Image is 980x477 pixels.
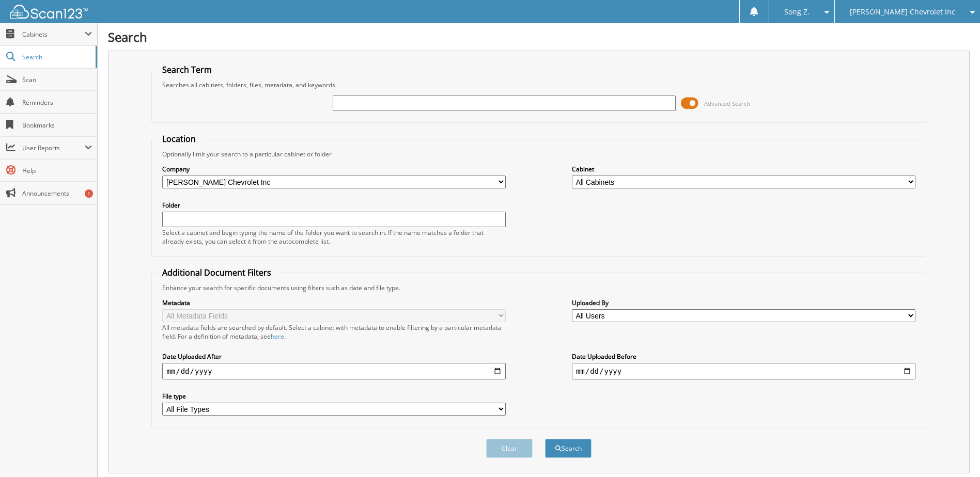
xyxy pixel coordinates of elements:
img: scan123-logo-white.svg [10,5,88,19]
div: Optionally limit your search to a particular cabinet or folder [157,150,920,158]
span: Announcements [22,189,92,198]
button: Search [545,439,592,458]
input: start [162,363,506,379]
label: File type [162,392,506,401]
span: Advanced Search [704,100,750,107]
span: User Reports [22,144,85,152]
span: [PERSON_NAME] Chevrolet Inc [850,9,955,15]
div: Searches all cabinets, folders, files, metadata, and keywords [157,81,920,89]
label: Date Uploaded Before [572,352,915,361]
span: Help [22,166,92,175]
label: Date Uploaded After [162,352,506,361]
span: Reminders [22,98,92,107]
legend: Additional Document Filters [157,267,276,278]
span: Search [22,53,90,61]
span: Song Z. [784,9,810,15]
div: Enhance your search for specific documents using filters such as date and file type. [157,283,920,292]
div: All metadata fields are searched by default. Select a cabinet with metadata to enable filtering b... [162,323,506,341]
button: Clear [486,439,533,458]
div: Select a cabinet and begin typing the name of the folder you want to search in. If the name match... [162,228,506,246]
div: 1 [85,189,93,198]
label: Cabinet [572,165,915,173]
span: Scan [22,75,92,84]
label: Company [162,165,506,173]
label: Uploaded By [572,298,915,307]
input: end [572,363,915,379]
legend: Search Term [157,64,217,75]
h1: Search [108,28,970,45]
label: Folder [162,201,506,210]
label: Metadata [162,298,506,307]
a: here [271,332,284,341]
span: Bookmarks [22,121,92,130]
span: Cabinets [22,30,85,39]
legend: Location [157,133,201,145]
